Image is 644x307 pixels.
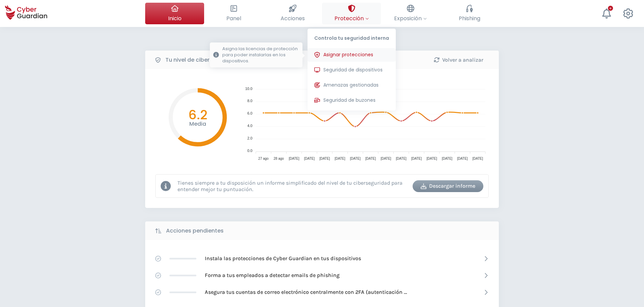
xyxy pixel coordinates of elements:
tspan: [DATE] [365,157,376,160]
button: Exposición [381,3,440,24]
tspan: [DATE] [304,157,315,160]
tspan: [DATE] [381,157,391,160]
tspan: 10.0 [245,87,252,91]
p: Asegura tus cuentas de correo electrónico centralmente con 2FA (autenticación [PERSON_NAME] factor) [205,288,407,296]
div: Volver a analizar [428,56,489,64]
tspan: [DATE] [426,157,437,160]
tspan: [DATE] [350,157,361,160]
tspan: [DATE] [319,157,330,160]
button: Inicio [145,3,204,24]
span: Protección [334,14,369,23]
p: Forma a tus empleados a detectar emails de phishing [205,272,340,279]
tspan: 28 ago [273,157,284,160]
span: Amenazas gestionadas [323,82,379,89]
button: Volver a analizar [423,54,494,66]
button: ProtecciónControla tu seguridad internaAsignar proteccionesAsigna las licencias de protección par... [322,3,381,24]
tspan: 6.0 [247,111,252,115]
tspan: 27 ago [258,157,269,160]
button: Phishing [440,3,499,24]
tspan: [DATE] [396,157,407,160]
b: Acciones pendientes [166,227,224,235]
tspan: 0.0 [247,149,252,153]
p: Controla tu seguridad interna [308,29,396,45]
span: Inicio [168,14,182,23]
button: Panel [204,3,263,24]
span: Seguridad de dispositivos [323,66,383,73]
button: Seguridad de buzones [308,94,396,107]
p: Instala las protecciones de Cyber Guardian en tus dispositivos [205,255,361,262]
tspan: [DATE] [457,157,468,160]
tspan: [DATE] [289,157,299,160]
tspan: [DATE] [411,157,422,160]
span: Exposición [394,14,427,23]
div: + [608,6,613,11]
tspan: 8.0 [247,99,252,103]
span: Seguridad de buzones [323,97,376,104]
button: Acciones [263,3,322,24]
div: Descargar informe [418,182,478,190]
button: Amenazas gestionadas [308,79,396,92]
tspan: [DATE] [442,157,453,160]
span: Asignar protecciones [323,51,373,58]
button: Descargar informe [413,180,483,192]
span: Acciones [281,14,305,23]
tspan: 2.0 [247,136,252,140]
button: Asignar proteccionesAsigna las licencias de protección para poder instalarlas en los dispositivos. [308,48,396,62]
p: Asigna las licencias de protección para poder instalarlas en los dispositivos. [222,46,299,64]
tspan: [DATE] [473,157,483,160]
p: Tienes siempre a tu disposición un informe simplificado del nivel de tu ciberseguridad para enten... [178,180,408,192]
span: Panel [226,14,241,23]
span: Phishing [459,14,480,23]
b: Tu nivel de ciberseguridad [165,56,237,64]
tspan: [DATE] [335,157,346,160]
button: Seguridad de dispositivos [308,63,396,77]
tspan: 4.0 [247,124,252,128]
